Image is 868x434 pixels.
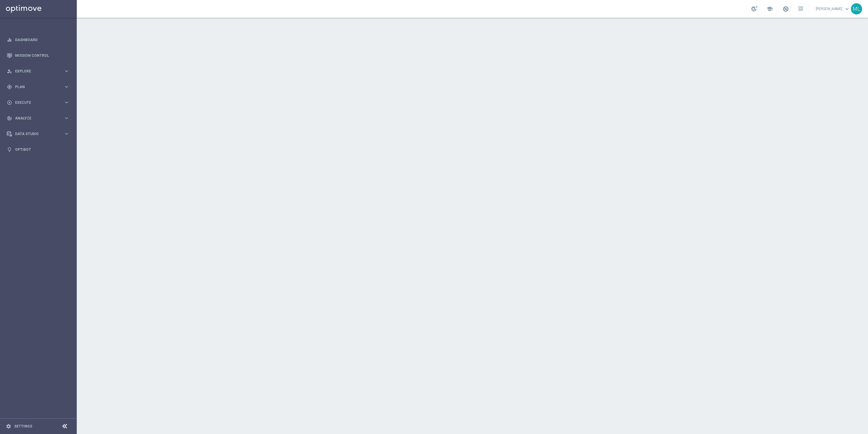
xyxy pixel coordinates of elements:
a: Dashboard [15,32,69,48]
a: [PERSON_NAME]keyboard_arrow_down [815,4,851,13]
span: Execute [15,101,64,104]
a: Settings [14,425,32,428]
button: track_changes Analyze keyboard_arrow_right [6,116,70,121]
i: keyboard_arrow_right [64,84,69,90]
i: gps_fixed [7,84,12,90]
a: Optibot [15,142,69,157]
div: Analyze [7,116,64,121]
div: ML [851,3,862,14]
div: Dashboard [7,32,69,48]
span: Analyze [15,116,64,120]
button: Data Studio keyboard_arrow_right [6,132,70,136]
button: gps_fixed Plan keyboard_arrow_right [6,85,70,89]
div: Execute [7,100,64,105]
span: Explore [15,69,64,73]
span: keyboard_arrow_down [844,6,850,12]
i: equalizer [7,37,12,43]
span: school [766,6,773,12]
div: Data Studio [7,131,64,137]
button: lightbulb Optibot [6,147,70,152]
i: lightbulb [7,147,12,152]
span: Plan [15,85,64,89]
div: Mission Control [7,48,69,63]
div: Plan [7,84,64,90]
i: keyboard_arrow_right [64,100,69,105]
i: track_changes [7,116,12,121]
i: keyboard_arrow_right [64,115,69,121]
i: keyboard_arrow_right [64,68,69,74]
i: play_circle_outline [7,100,12,105]
i: person_search [7,69,12,74]
div: Explore [7,69,64,74]
button: play_circle_outline Execute keyboard_arrow_right [6,100,70,105]
a: Mission Control [15,48,69,63]
i: keyboard_arrow_right [64,131,69,137]
div: Optibot [7,142,69,157]
button: equalizer Dashboard [6,38,70,42]
button: Mission Control [6,53,70,58]
span: Data Studio [15,132,64,136]
button: person_search Explore keyboard_arrow_right [6,69,70,74]
i: settings [6,424,11,429]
